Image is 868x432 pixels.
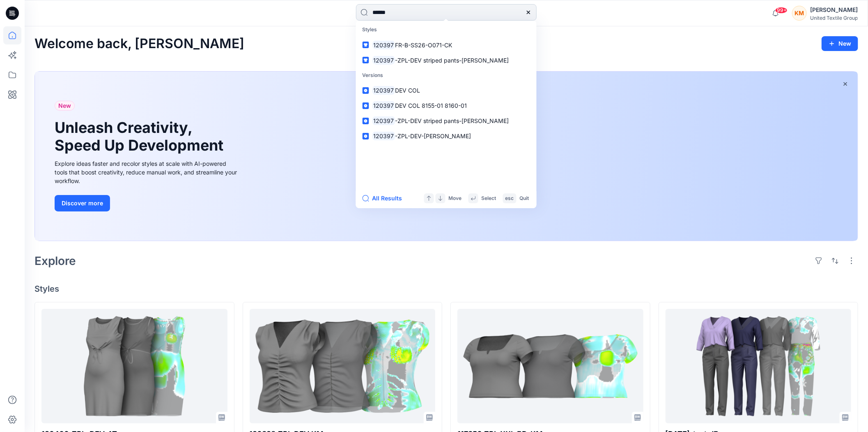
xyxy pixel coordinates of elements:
span: New [58,101,71,111]
h1: Unleash Creativity, Speed Up Development [55,119,227,154]
a: 2025.09.18-test-JB [666,309,852,423]
button: All Results [363,193,408,203]
a: 120397DEV COL 8155-01 8160-01 [358,98,535,113]
a: 120397DEV COL [358,83,535,98]
a: 120397-ZPL-DEV striped pants-[PERSON_NAME] [358,53,535,68]
p: esc [505,194,514,203]
div: Explore ideas faster and recolor styles at scale with AI-powered tools that boost creativity, red... [55,159,239,185]
mark: 120397 [372,116,395,125]
h2: Explore [34,254,76,267]
h4: Styles [34,284,858,294]
button: Discover more [55,195,110,211]
a: Discover more [55,195,239,211]
mark: 120397 [372,86,395,95]
a: 120397-ZPL-DEV striped pants-[PERSON_NAME] [358,113,535,128]
span: 99+ [775,7,788,14]
h2: Welcome back, [PERSON_NAME] [34,36,244,51]
span: -ZPL-DEV-[PERSON_NAME] [395,132,471,139]
p: Quit [520,194,529,203]
mark: 120397 [372,101,395,110]
a: 117350 ZPL XXL BD-KM [457,309,643,423]
mark: 120397 [372,131,395,141]
span: -ZPL-DEV striped pants-[PERSON_NAME] [395,117,509,124]
p: Versions [358,68,535,83]
p: Styles [358,22,535,37]
div: KM [792,6,807,21]
span: DEV COL [395,87,420,94]
a: 120397FR-B-SS26-O071-CK [358,37,535,53]
mark: 120397 [372,56,395,65]
a: 120397-ZPL-DEV-[PERSON_NAME] [358,128,535,144]
button: New [822,36,858,51]
div: [PERSON_NAME] [810,5,858,15]
a: 120460_ZPL_DEV_AT [41,309,227,423]
p: Select [482,194,496,203]
div: United Textile Group [810,15,858,21]
span: -ZPL-DEV striped pants-[PERSON_NAME] [395,57,509,64]
a: 120328 ZPL DEV KM [250,309,436,423]
span: FR-B-SS26-O071-CK [395,42,452,49]
p: Move [449,194,462,203]
mark: 120397 [372,40,395,50]
span: DEV COL 8155-01 8160-01 [395,102,467,109]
